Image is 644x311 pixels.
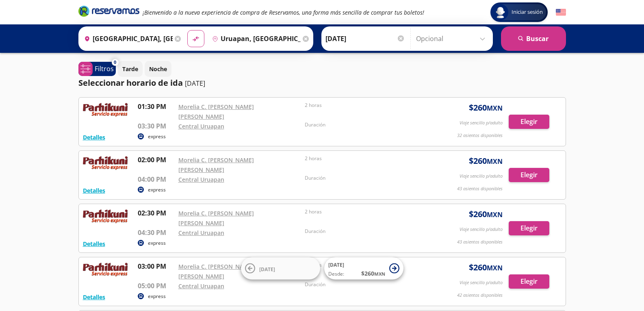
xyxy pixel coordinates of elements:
[138,281,174,291] p: 05:00 PM
[185,78,205,88] p: [DATE]
[305,174,427,182] p: Duración
[178,103,254,120] a: Morelia C. [PERSON_NAME] [PERSON_NAME]
[469,155,503,167] span: $ 260
[460,226,503,233] p: Viaje sencillo p/adulto
[509,274,549,289] button: Elegir
[509,168,549,182] button: Elegir
[305,155,427,162] p: 2 horas
[241,257,320,280] button: [DATE]
[305,121,427,128] p: Duración
[209,28,301,49] input: Buscar Destino
[305,281,427,288] p: Duración
[178,156,254,174] a: Morelia C. [PERSON_NAME] [PERSON_NAME]
[83,102,128,118] img: RESERVAMOS
[305,228,427,235] p: Duración
[95,64,114,74] p: Filtros
[469,102,503,114] span: $ 260
[460,173,503,180] p: Viaje sencillo p/adulto
[324,257,403,280] button: [DATE]Desde:$260MXN
[83,239,105,248] button: Detalles
[457,185,503,192] p: 43 asientos disponibles
[325,28,405,49] input: Elegir Fecha
[83,133,105,141] button: Detalles
[148,293,166,300] p: express
[83,186,105,195] button: Detalles
[78,5,139,20] a: Brand Logo
[148,239,166,247] p: express
[83,208,128,224] img: RESERVAMOS
[487,157,503,166] small: MXN
[487,104,503,113] small: MXN
[305,208,427,215] p: 2 horas
[374,271,385,277] small: MXN
[83,155,128,171] img: RESERVAMOS
[143,9,424,16] em: ¡Bienvenido a la nueva experiencia de compra de Reservamos, una forma más sencilla de comprar tus...
[501,26,566,51] button: Buscar
[149,65,167,73] p: Noche
[469,208,503,220] span: $ 260
[487,263,503,272] small: MXN
[138,228,174,237] p: 04:30 PM
[361,269,385,278] span: $ 260
[138,174,174,184] p: 04:00 PM
[178,229,224,237] a: Central Uruapan
[259,265,275,272] span: [DATE]
[122,65,138,73] p: Tarde
[138,155,174,165] p: 02:00 PM
[457,239,503,246] p: 43 asientos disponibles
[83,293,105,301] button: Detalles
[138,121,174,131] p: 03:30 PM
[148,186,166,194] p: express
[145,61,171,77] button: Noche
[78,77,183,89] p: Seleccionar horario de ida
[148,133,166,140] p: express
[508,8,546,16] span: Iniciar sesión
[83,261,128,278] img: RESERVAMOS
[487,210,503,219] small: MXN
[178,209,254,227] a: Morelia C. [PERSON_NAME] [PERSON_NAME]
[460,120,503,126] p: Viaje sencillo p/adulto
[328,261,344,268] span: [DATE]
[178,282,224,290] a: Central Uruapan
[178,263,254,280] a: Morelia C. [PERSON_NAME] [PERSON_NAME]
[457,132,503,139] p: 32 asientos disponibles
[178,122,224,130] a: Central Uruapan
[138,261,174,271] p: 03:00 PM
[81,28,173,49] input: Buscar Origen
[460,279,503,286] p: Viaje sencillo p/adulto
[509,115,549,129] button: Elegir
[556,7,566,17] button: English
[78,62,116,76] button: 0Filtros
[416,28,489,49] input: Opcional
[78,5,139,17] i: Brand Logo
[469,261,503,274] span: $ 260
[114,59,116,66] span: 0
[118,61,143,77] button: Tarde
[305,102,427,109] p: 2 horas
[328,270,344,278] span: Desde:
[457,292,503,299] p: 42 asientos disponibles
[138,102,174,111] p: 01:30 PM
[178,176,224,183] a: Central Uruapan
[138,208,174,218] p: 02:30 PM
[509,221,549,235] button: Elegir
